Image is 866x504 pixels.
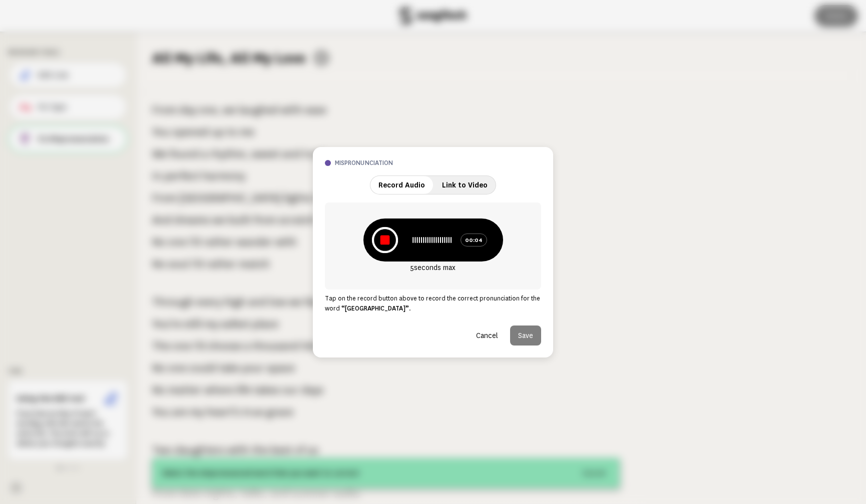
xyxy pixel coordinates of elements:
button: Link to Video [434,176,496,194]
span: Record Audio [378,181,425,189]
strong: “ [GEOGRAPHIC_DATA] ” [341,305,409,312]
span: Link to Video [442,181,488,189]
button: Record Audio [370,176,433,194]
p: Tap on the record button above to record the correct pronunciation for the word . [325,293,541,313]
p: 5 seconds max [363,261,503,273]
span: 00:04 [461,233,487,246]
button: Save [510,325,541,345]
button: Cancel [468,325,506,345]
h3: mispronunciation [335,159,541,167]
